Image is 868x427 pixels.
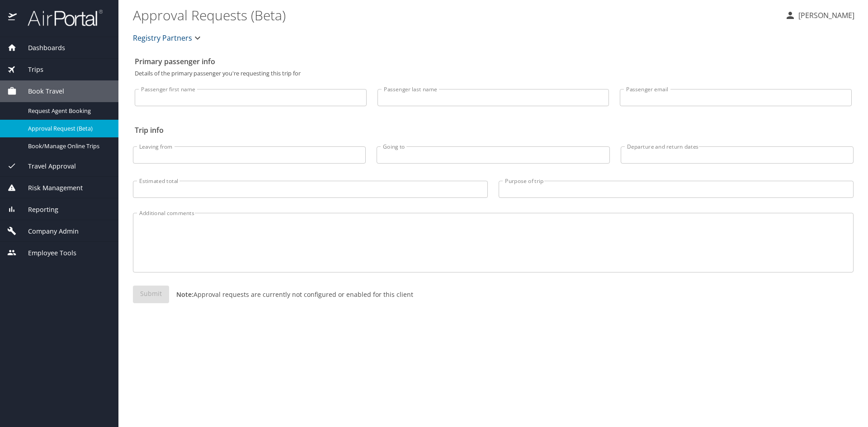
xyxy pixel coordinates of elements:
[28,142,108,150] span: Book/Manage Online Trips
[28,107,108,115] span: Request Agent Booking
[135,123,852,137] h2: Trip info
[129,29,207,47] button: Registry Partners
[781,7,858,23] button: [PERSON_NAME]
[135,70,852,76] p: Details of the primary passenger you're requesting this trip for
[169,290,413,299] p: Approval requests are currently not configured or enabled for this client
[28,124,108,133] span: Approval Request (Beta)
[17,226,79,236] span: Company Admin
[17,86,64,96] span: Book Travel
[135,54,852,69] h2: Primary passenger info
[133,1,778,29] h1: Approval Requests (Beta)
[17,43,65,53] span: Dashboards
[17,183,83,193] span: Risk Management
[17,205,58,215] span: Reporting
[8,9,18,27] img: icon-airportal.png
[176,290,193,299] strong: Note:
[796,10,854,21] p: [PERSON_NAME]
[17,65,43,75] span: Trips
[133,32,192,44] span: Registry Partners
[17,248,76,258] span: Employee Tools
[17,161,76,171] span: Travel Approval
[18,9,103,27] img: airportal-logo.png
